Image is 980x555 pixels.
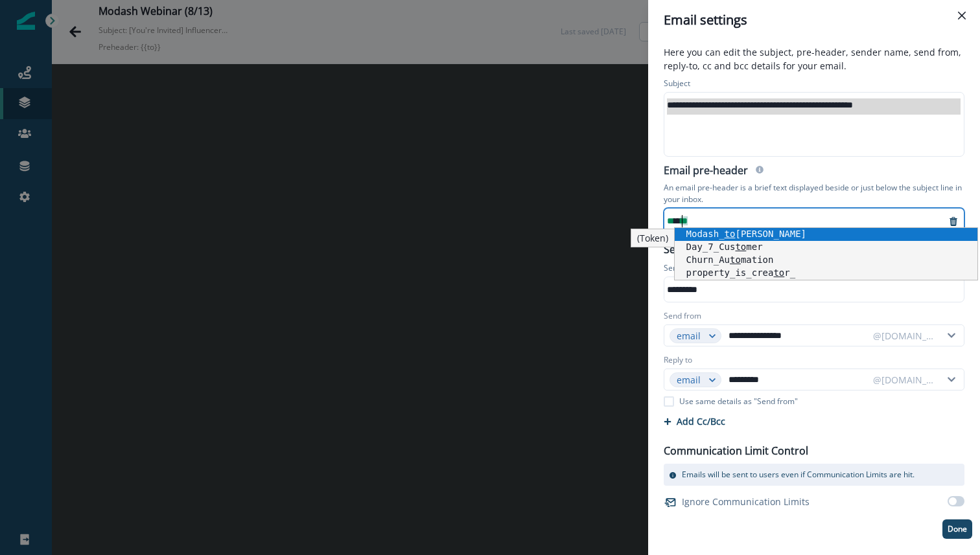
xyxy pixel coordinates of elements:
[664,262,712,277] p: Sender name
[873,329,935,343] div: @[DOMAIN_NAME]
[664,10,964,30] div: Email settings
[656,45,972,75] p: Here you can edit the subject, pre-header, sender name, send from, reply-to, cc and bcc details f...
[631,229,675,247] div: (Token)
[664,164,748,179] h2: Email pre-header
[948,216,959,227] svg: remove-preheader
[679,396,798,407] p: Use same details as "Send from"
[948,525,967,534] p: Done
[664,78,690,92] p: Subject
[656,239,741,257] p: Sender details
[664,443,808,459] p: Communication Limit Control
[773,267,784,278] span: to
[942,519,972,539] button: Done
[686,267,796,278] span: property_is_crea r_
[682,469,915,481] p: Emails will be sent to users even if Communication Limits are hit.
[873,373,935,387] div: @[DOMAIN_NAME]
[664,310,701,322] label: Send from
[686,229,806,239] span: Modash_ [PERSON_NAME]
[730,255,741,265] span: to
[951,5,972,26] button: Close
[664,179,964,208] p: An email pre-header is a brief text displayed beside or just below the subject line in your inbox.
[735,242,746,252] span: to
[677,373,703,387] div: email
[664,415,725,427] button: Add Cc/Bcc
[686,255,774,265] span: Churn_Au mation
[682,495,810,508] p: Ignore Communication Limits
[725,229,736,239] span: to
[686,242,763,252] span: Day_7_Cus mer
[677,329,703,343] div: email
[664,354,692,366] label: Reply to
